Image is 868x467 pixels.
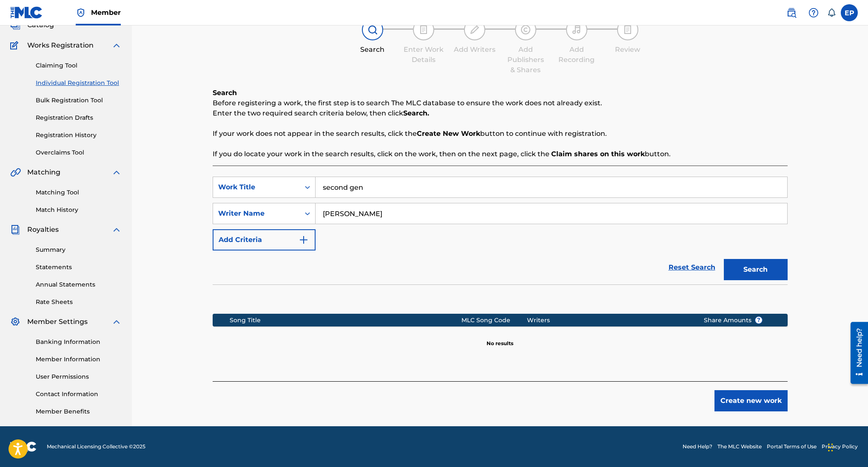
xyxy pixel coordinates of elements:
[213,98,788,108] p: Before registering a work, the first step is to search The MLC database to ensure the work does n...
[218,208,295,219] div: Writer Name
[623,25,633,35] img: step indicator icon for Review
[828,435,833,460] div: Drag
[299,235,309,245] img: 9d2ae6d4665cec9f34b9.svg
[402,45,445,65] div: Enter Work Details
[213,89,237,97] b: Search
[27,317,88,327] span: Member Settings
[351,45,394,55] div: Search
[27,167,60,177] span: Matching
[10,6,43,19] img: MLC Logo
[367,25,378,35] img: step indicator icon for Search
[10,167,21,177] img: Matching
[10,40,21,51] img: Works Registration
[418,25,429,35] img: step indicator icon for Enter Work Details
[417,129,480,138] strong: Create New Work
[27,40,94,51] span: Works Registration
[36,390,122,399] a: Contact Information
[36,245,122,254] a: Summary
[111,317,122,327] img: expand
[76,8,86,18] img: Top Rightsholder
[724,259,788,280] button: Search
[213,177,788,284] form: Search Form
[218,182,295,192] div: Work Title
[822,443,858,450] a: Privacy Policy
[521,25,531,35] img: step indicator icon for Add Publishers & Shares
[704,316,763,325] span: Share Amounts
[36,61,122,70] a: Claiming Tool
[111,225,122,235] img: expand
[805,4,822,21] div: Help
[606,45,649,55] div: Review
[36,298,122,307] a: Rate Sheets
[783,4,800,21] a: Public Search
[470,25,480,35] img: step indicator icon for Add Writers
[767,443,817,450] a: Portal Terms of Use
[36,372,122,381] a: User Permissions
[755,317,762,324] span: ?
[36,79,122,87] a: Individual Registration Tool
[461,316,527,325] div: MLC Song Code
[786,8,797,18] img: search
[551,150,645,158] strong: Claim shares on this work
[827,8,836,17] div: Notifications
[717,443,762,450] a: The MLC Website
[555,45,598,65] div: Add Recording
[36,407,122,416] a: Member Benefits
[36,338,122,346] a: Banking Information
[841,4,858,21] div: User Menu
[714,390,788,411] button: Create new work
[47,443,145,450] span: Mechanical Licensing Collective © 2025
[213,108,788,118] p: Enter the two required search criteria below, then click
[36,96,122,105] a: Bulk Registration Tool
[36,148,122,157] a: Overclaims Tool
[27,225,59,235] span: Royalties
[572,25,582,35] img: step indicator icon for Add Recording
[230,316,461,325] div: Song Title
[36,355,122,364] a: Member Information
[487,329,513,347] p: No results
[844,319,868,387] iframe: Resource Center
[527,316,691,325] div: Writers
[36,205,122,214] a: Match History
[36,188,122,197] a: Matching Tool
[504,45,547,75] div: Add Publishers & Shares
[453,45,496,55] div: Add Writers
[213,129,788,139] p: If your work does not appear in the search results, click the button to continue with registration.
[213,149,788,159] p: If you do locate your work in the search results, click on the work, then on the next page, click...
[36,263,122,272] a: Statements
[403,109,429,117] strong: Search.
[683,443,712,450] a: Need Help?
[36,280,122,289] a: Annual Statements
[213,229,316,250] button: Add Criteria
[10,317,20,327] img: Member Settings
[36,113,122,122] a: Registration Drafts
[10,225,20,235] img: Royalties
[111,167,122,177] img: expand
[111,40,122,51] img: expand
[10,20,54,30] a: CatalogCatalog
[825,426,868,467] iframe: Chat Widget
[664,258,720,277] a: Reset Search
[91,8,121,17] span: Member
[808,8,819,18] img: help
[10,442,37,452] img: logo
[36,131,122,140] a: Registration History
